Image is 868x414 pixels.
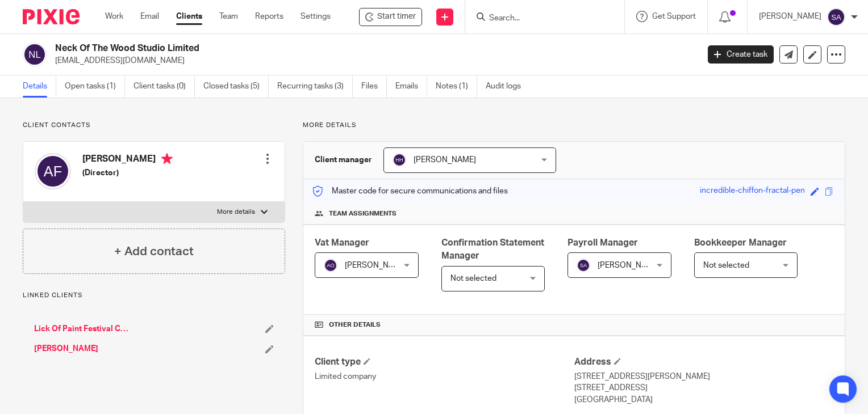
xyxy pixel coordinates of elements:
[161,153,173,164] i: Primary
[82,153,173,167] h4: [PERSON_NAME]
[574,356,833,368] h4: Address
[23,121,285,130] p: Client contacts
[133,75,195,98] a: Client tasks (0)
[277,75,353,98] a: Recurring tasks (3)
[567,238,638,247] span: Payroll Manager
[303,121,845,130] p: More details
[700,185,805,198] div: incredible-chiffon-fractal-pen
[574,394,833,405] p: [GEOGRAPHIC_DATA]
[486,75,529,98] a: Audit logs
[393,153,406,167] img: svg%3E
[23,291,285,300] p: Linked clients
[82,167,173,179] h5: (Director)
[324,259,337,272] img: svg%3E
[65,75,125,98] a: Open tasks (1)
[176,11,202,22] a: Clients
[255,11,283,22] a: Reports
[345,261,407,269] span: [PERSON_NAME]
[329,320,381,329] span: Other details
[827,8,845,26] img: svg%3E
[23,75,56,98] a: Details
[312,185,508,197] p: Master code for secure communications and files
[598,261,660,269] span: [PERSON_NAME]
[34,323,130,335] a: Lick Of Paint Festival C.I.C.
[35,153,71,189] img: svg%3E
[105,11,123,22] a: Work
[759,11,821,22] p: [PERSON_NAME]
[694,238,787,247] span: Bookkeeper Manager
[436,75,477,98] a: Notes (1)
[55,43,564,54] h2: Neck Of The Wood Studio Limited
[23,43,47,66] img: svg%3E
[315,154,372,166] h3: Client manager
[361,75,387,98] a: Files
[34,343,98,354] a: [PERSON_NAME]
[114,243,194,260] h4: + Add contact
[652,12,696,20] span: Get Support
[359,8,422,26] div: Neck Of The Wood Studio Limited
[315,238,369,247] span: Vat Manager
[395,75,427,98] a: Emails
[450,274,496,282] span: Not selected
[574,382,833,394] p: [STREET_ADDRESS]
[708,45,774,64] a: Create task
[140,11,159,22] a: Email
[574,371,833,382] p: [STREET_ADDRESS][PERSON_NAME]
[23,9,80,24] img: Pixie
[329,209,397,218] span: Team assignments
[217,208,255,217] p: More details
[55,55,691,66] p: [EMAIL_ADDRESS][DOMAIN_NAME]
[488,14,590,24] input: Search
[219,11,238,22] a: Team
[377,11,416,23] span: Start timer
[301,11,331,22] a: Settings
[577,259,590,272] img: svg%3E
[441,238,544,260] span: Confirmation Statement Manager
[703,261,749,269] span: Not selected
[414,156,476,164] span: [PERSON_NAME]
[203,75,269,98] a: Closed tasks (5)
[315,371,574,382] p: Limited company
[315,356,574,368] h4: Client type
